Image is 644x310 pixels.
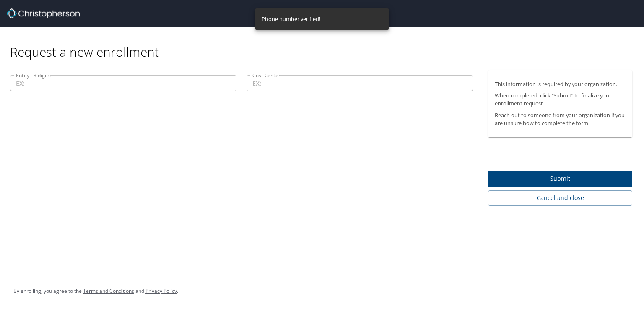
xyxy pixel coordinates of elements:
[488,171,632,187] button: Submit
[495,111,626,127] p: Reach out to someone from your organization if you are unsure how to complete the form.
[247,75,473,91] input: EX:
[83,287,134,294] a: Terms and Conditions
[262,11,320,27] div: Phone number verified!
[495,173,626,184] span: Submit
[495,92,626,108] p: When completed, click “Submit” to finalize your enrollment request.
[488,190,632,206] button: Cancel and close
[145,287,177,294] a: Privacy Policy
[13,281,178,302] div: By enrolling, you agree to the and .
[495,193,626,203] span: Cancel and close
[10,75,236,91] input: EX:
[7,8,80,18] img: cbt logo
[10,27,639,60] div: Request a new enrollment
[495,80,626,88] p: This information is required by your organization.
